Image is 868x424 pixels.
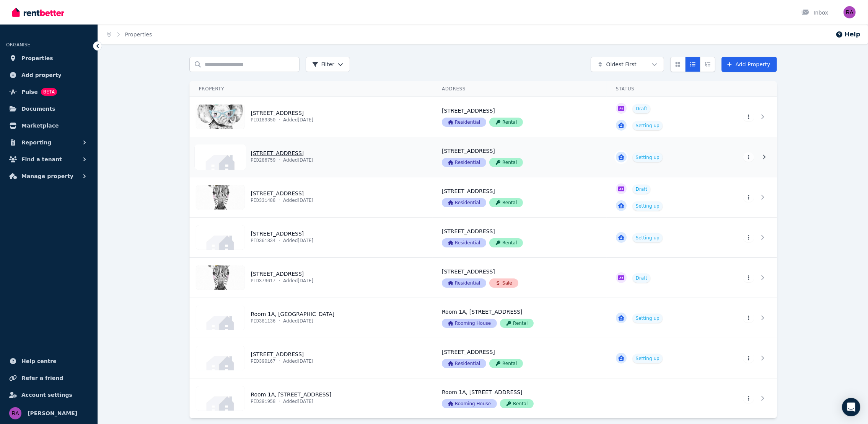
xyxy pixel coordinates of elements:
button: Manage property [6,169,91,184]
button: Oldest First [591,57,664,72]
a: View details for Room 1A, 18 Test Ave [190,298,433,338]
a: View details for Room 1A, 18 Test Ave [709,298,777,338]
span: Add property [21,70,62,80]
a: View details for 123 Test Ave, Brunswick [709,338,777,378]
img: Rochelle S. A. [9,407,21,419]
th: Status [607,81,709,97]
span: BETA [41,88,57,96]
button: More options [743,233,754,242]
span: Pulse [21,87,38,97]
a: View details for 18 Test Ave, Sydney [709,137,777,177]
span: Oldest First [606,61,637,68]
a: View details for 18 Test Ave, Sydney [433,137,607,177]
a: View details for 1234 Test St, Perth [433,218,607,257]
a: View details for 18 Test Ave, Sydney [607,137,709,177]
nav: Breadcrumb [98,25,161,44]
a: View details for 123 Test Ave, Brunswick [190,338,433,378]
span: Account settings [21,390,72,399]
button: More options [743,313,754,323]
a: Refer a friend [6,370,91,386]
span: Manage property [21,172,73,181]
img: RentBetter [12,7,64,18]
button: Filter [306,57,350,72]
button: More options [743,394,754,403]
a: View details for 1234 Test St, Perth [190,218,433,257]
button: Compact list view [685,57,700,72]
span: Reporting [21,138,51,147]
a: Marketplace [6,118,91,133]
span: Marketplace [21,121,59,130]
a: View details for Room 1A, 18 Test Ave [433,298,607,338]
button: More options [743,273,754,282]
button: Card view [670,57,686,72]
a: Documents [6,101,91,116]
a: View details for Room 1A, 123 Test Ave [709,378,777,418]
a: Add Property [721,57,777,72]
button: Expanded list view [700,57,715,72]
a: View details for 1234 Test Ave, West End [709,177,777,217]
button: Reporting [6,135,91,150]
span: Filter [312,61,335,68]
span: Properties [21,54,53,63]
span: Help centre [21,357,57,366]
a: View details for 18 Sample Road, Adelaide [190,97,433,137]
a: View details for Room 1A, 18 Test Ave [607,298,709,338]
a: View details for 1234 Test St, Perth [709,218,777,257]
button: Help [835,30,860,39]
button: More options [743,354,754,363]
button: More options [743,152,754,162]
a: Properties [125,31,152,38]
a: View details for 1234 Test Ave, West End [607,177,709,217]
a: View details for 18 Test Ave, Perth [190,258,433,298]
a: View details for 18 Sample Road, Adelaide [607,97,709,137]
button: More options [743,112,754,121]
a: View details for 18 Test Ave, Perth [607,258,709,298]
button: More options [743,193,754,202]
div: Open Intercom Messenger [842,398,860,416]
a: View details for 123 Test Ave, Brunswick [607,338,709,378]
button: Find a tenant [6,152,91,167]
a: View details for Room 1A, 123 Test Ave [433,378,607,418]
th: Address [433,81,607,97]
a: Help centre [6,354,91,369]
a: View details for Room 1A, 123 Test Ave [607,378,709,418]
a: Add property [6,67,91,83]
div: View options [670,57,715,72]
span: ORGANISE [6,42,30,47]
a: View details for 18 Sample Road, Adelaide [433,97,607,137]
a: View details for 18 Test Ave, Sydney [190,137,433,177]
a: View details for 1234 Test Ave, West End [190,177,433,217]
a: View details for 18 Sample Road, Adelaide [709,97,777,137]
span: [PERSON_NAME] [28,409,77,418]
a: View details for 1234 Test St, Perth [607,218,709,257]
span: Refer a friend [21,373,63,383]
th: Property [189,81,433,97]
span: Find a tenant [21,155,62,164]
a: View details for 18 Test Ave, Perth [433,258,607,298]
a: PulseBETA [6,84,91,100]
div: Inbox [801,9,828,16]
a: View details for Room 1A, 123 Test Ave [190,378,433,418]
a: View details for 123 Test Ave, Brunswick [433,338,607,378]
a: View details for 18 Test Ave, Perth [709,258,777,298]
span: Documents [21,104,55,113]
img: Rochelle S. A. [844,6,856,18]
a: View details for 1234 Test Ave, West End [433,177,607,217]
a: Properties [6,51,91,66]
a: Account settings [6,387,91,403]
